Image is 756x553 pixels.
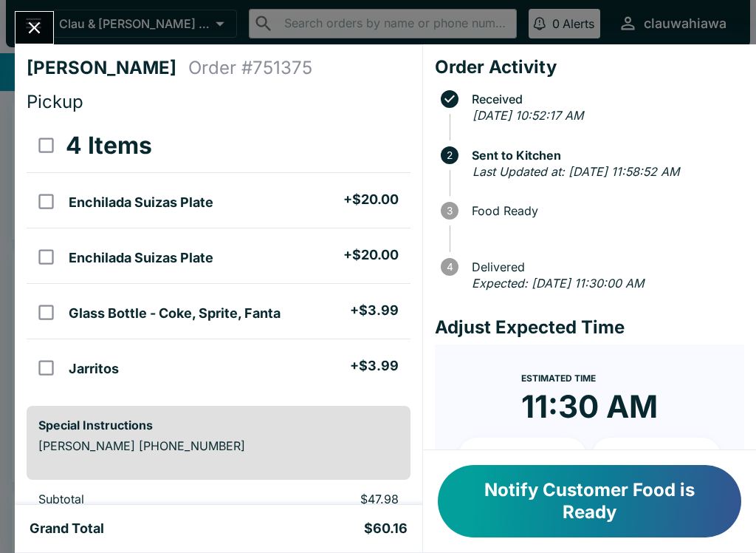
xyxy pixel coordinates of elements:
[27,91,83,112] span: Pickup
[364,520,408,537] h5: $60.16
[472,276,644,291] em: Expected: [DATE] 11:30:00 AM
[16,12,53,44] button: Close
[472,108,583,123] em: [DATE] 10:52:17 AM
[464,92,744,106] span: Received
[69,194,213,211] h5: Enchilada Suizas Plate
[38,438,399,453] p: [PERSON_NAME] [PHONE_NUMBER]
[458,438,587,475] button: + 10
[69,360,119,378] h5: Jarritos
[435,316,744,339] h4: Adjust Expected Time
[343,246,399,264] h5: + $20.00
[350,357,399,375] h5: + $3.99
[257,492,399,506] p: $47.98
[69,305,281,322] h5: Glass Bottle - Coke, Sprite, Fanta
[38,418,399,432] h6: Special Instructions
[435,56,744,78] h4: Order Activity
[438,465,741,537] button: Notify Customer Food is Ready
[188,57,312,79] h4: Order # 751375
[30,520,104,537] h5: Grand Total
[521,387,658,426] time: 11:30 AM
[464,149,744,162] span: Sent to Kitchen
[521,373,596,384] span: Estimated Time
[27,119,410,394] table: orders table
[27,57,188,79] h4: [PERSON_NAME]
[447,205,453,217] text: 3
[592,438,721,475] button: + 20
[464,260,744,274] span: Delivered
[446,261,453,273] text: 4
[350,302,399,319] h5: + $3.99
[472,164,679,179] em: Last Updated at: [DATE] 11:58:52 AM
[66,131,152,160] h3: 4 Items
[343,191,399,208] h5: + $20.00
[447,149,453,161] text: 2
[69,249,213,267] h5: Enchilada Suizas Plate
[38,492,233,506] p: Subtotal
[464,204,744,217] span: Food Ready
